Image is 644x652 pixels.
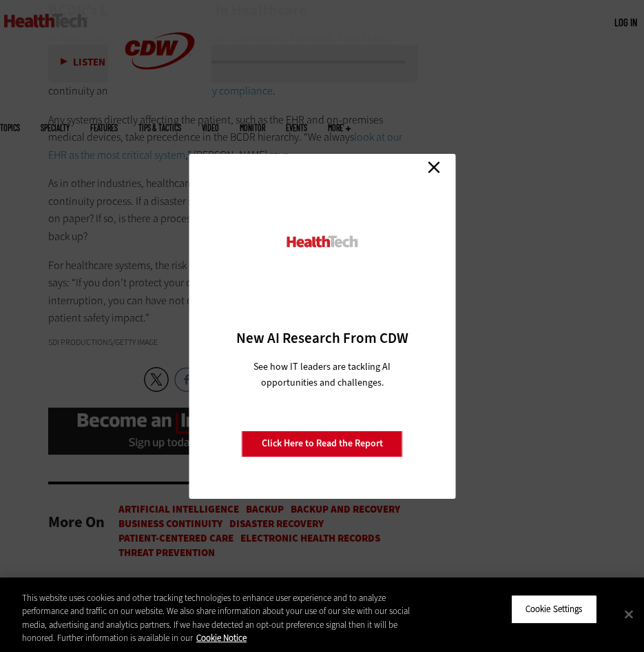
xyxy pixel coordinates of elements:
a: Close [424,157,444,178]
img: HealthTech_0.png [284,235,360,249]
button: Cookie Settings [511,595,597,624]
button: Close [614,599,644,629]
div: This website uses cookies and other tracking technologies to enhance user experience and to analy... [22,591,421,645]
a: Click Here to Read the Report [242,431,403,457]
a: More information about your privacy [196,632,247,644]
p: See how IT leaders are tackling AI opportunities and challenges. [237,359,407,391]
h3: New AI Research From CDW [213,328,431,348]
